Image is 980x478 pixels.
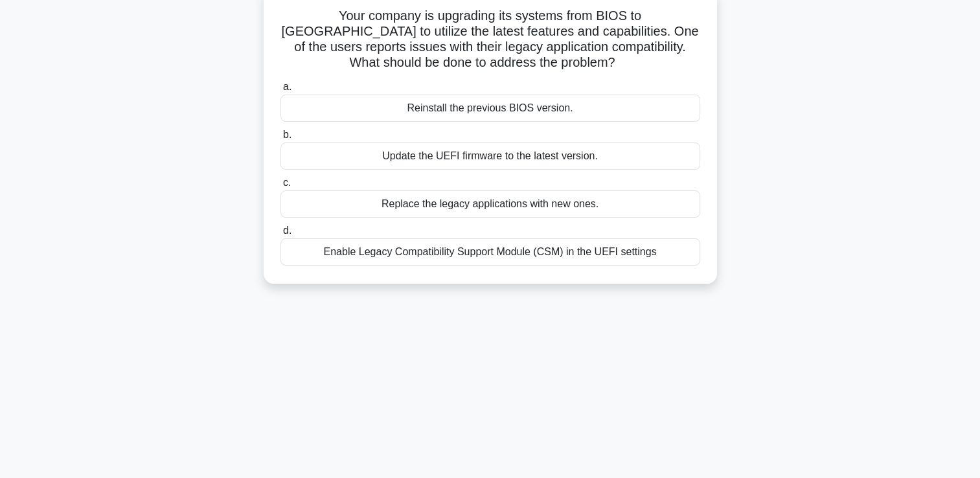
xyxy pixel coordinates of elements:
span: c. [283,177,291,188]
span: b. [283,129,291,140]
span: a. [283,81,291,92]
div: Enable Legacy Compatibility Support Module (CSM) in the UEFI settings [280,238,700,266]
div: Update the UEFI firmware to the latest version. [280,142,700,170]
span: d. [283,225,291,236]
div: Reinstall the previous BIOS version. [280,95,700,122]
h5: Your company is upgrading its systems from BIOS to [GEOGRAPHIC_DATA] to utilize the latest featur... [279,8,701,71]
div: Replace the legacy applications with new ones. [280,190,700,218]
